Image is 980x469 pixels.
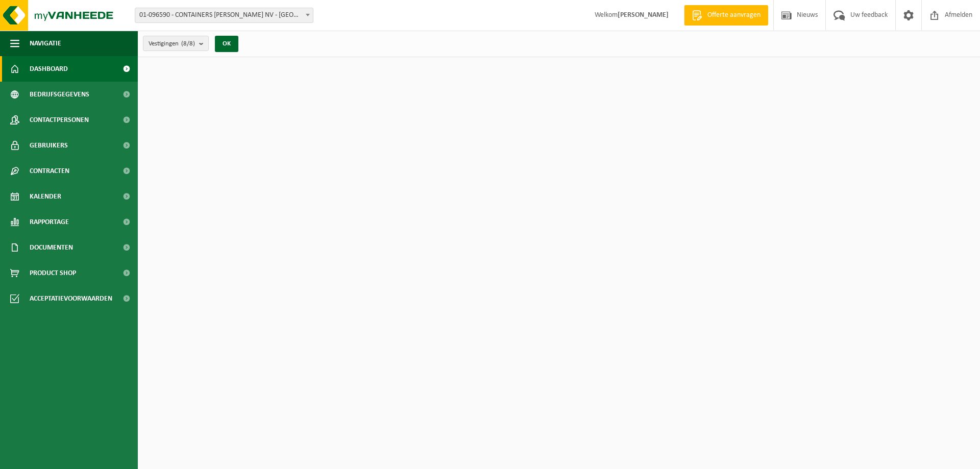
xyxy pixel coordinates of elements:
[30,209,69,235] span: Rapportage
[30,260,76,286] span: Product Shop
[135,8,313,23] span: 01-096590 - CONTAINERS JAN HAECK NV - BRUGGE
[143,36,209,51] button: Vestigingen(8/8)
[30,133,68,158] span: Gebruikers
[618,11,669,19] strong: [PERSON_NAME]
[30,31,61,56] span: Navigatie
[149,36,195,52] span: Vestigingen
[30,107,89,133] span: Contactpersonen
[30,184,61,209] span: Kalender
[181,40,195,47] count: (8/8)
[684,5,768,26] a: Offerte aanvragen
[215,36,238,52] button: OK
[135,8,313,22] span: 01-096590 - CONTAINERS JAN HAECK NV - BRUGGE
[5,447,170,469] iframe: chat widget
[30,235,73,260] span: Documenten
[705,10,763,20] span: Offerte aanvragen
[30,56,68,82] span: Dashboard
[30,286,112,311] span: Acceptatievoorwaarden
[30,158,69,184] span: Contracten
[30,82,89,107] span: Bedrijfsgegevens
